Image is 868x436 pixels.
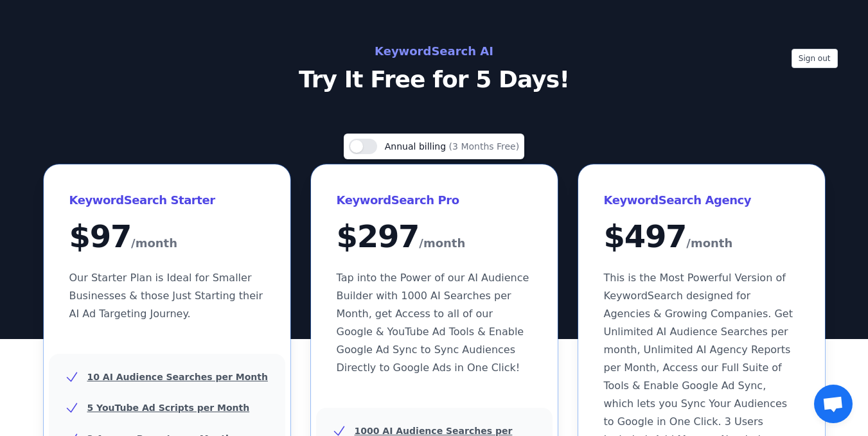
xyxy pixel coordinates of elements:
h3: KeywordSearch Pro [337,190,532,211]
span: Tap into the Power of our AI Audience Builder with 1000 AI Searches per Month, get Access to all ... [337,272,529,374]
p: Try It Free for 5 Days! [146,67,722,92]
div: $ 97 [69,221,265,254]
button: Sign out [792,49,838,68]
span: Annual billing [385,141,449,152]
u: 10 AI Audience Searches per Month [87,372,268,382]
div: Open chat [814,385,853,423]
h2: KeywordSearch AI [146,41,722,62]
u: 5 YouTube Ad Scripts per Month [87,403,250,413]
span: (3 Months Free) [449,141,520,152]
span: Our Starter Plan is Ideal for Smaller Businesses & those Just Starting their AI Ad Targeting Jour... [69,272,263,320]
div: $ 297 [337,221,532,254]
span: /month [686,233,732,254]
span: /month [131,233,177,254]
h3: KeywordSearch Starter [69,190,265,211]
div: $ 497 [604,221,799,254]
span: /month [419,233,465,254]
h3: KeywordSearch Agency [604,190,799,211]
